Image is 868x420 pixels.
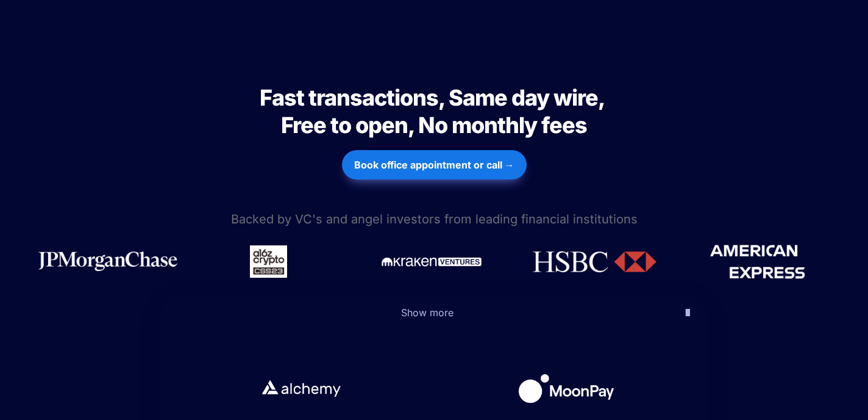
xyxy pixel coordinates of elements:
span: Fast transactions, Same day wire, Free to open, No monthly fees [260,84,608,139]
a: Book office appointment or call → [342,144,527,186]
button: Show more [160,294,708,331]
span: Backed by VC's and angel investors from leading financial institutions [231,212,638,226]
strong: Book office appointment or call → [354,159,514,171]
span: Show more [401,306,454,319]
button: Book office appointment or call → [342,150,527,179]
